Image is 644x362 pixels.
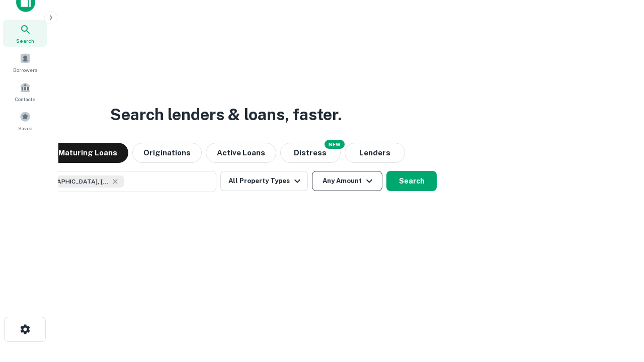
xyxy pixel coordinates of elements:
span: Contacts [15,95,35,103]
button: Search distressed loans with lien and other non-mortgage details. [280,143,341,163]
span: Search [16,37,34,45]
button: Search [386,171,437,191]
span: Saved [18,124,33,132]
a: Saved [3,107,47,134]
div: NEW [325,140,345,149]
a: Borrowers [3,49,47,76]
button: Maturing Loans [47,143,128,163]
a: Contacts [3,78,47,105]
button: Lenders [345,143,405,163]
button: All Property Types [220,171,308,191]
a: Search [3,20,47,47]
span: Borrowers [13,66,37,74]
button: [GEOGRAPHIC_DATA], [GEOGRAPHIC_DATA], [GEOGRAPHIC_DATA] [15,171,216,192]
span: [GEOGRAPHIC_DATA], [GEOGRAPHIC_DATA], [GEOGRAPHIC_DATA] [34,177,109,186]
button: Active Loans [206,143,276,163]
iframe: Chat Widget [594,282,644,330]
button: Any Amount [312,171,382,191]
button: Originations [132,143,202,163]
h3: Search lenders & loans, faster. [110,103,342,127]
